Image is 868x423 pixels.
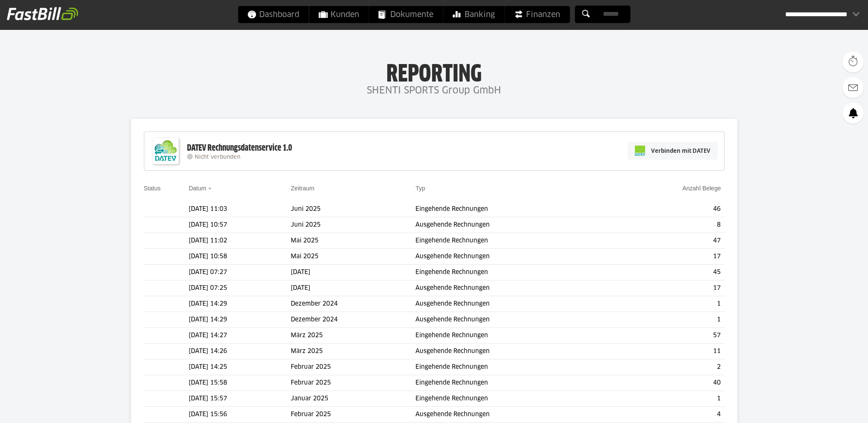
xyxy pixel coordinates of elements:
td: Eingehende Rechnungen [415,328,613,344]
td: [DATE] 14:25 [189,359,291,375]
td: März 2025 [291,328,415,344]
a: Dashboard [238,6,309,23]
td: [DATE] 10:58 [189,249,291,265]
div: DATEV Rechnungsdatenservice 1.0 [187,143,292,154]
td: 45 [613,265,724,280]
td: Ausgehende Rechnungen [415,344,613,359]
td: 46 [613,201,724,217]
img: pi-datev-logo-farbig-24.svg [635,146,645,156]
td: Ausgehende Rechnungen [415,296,613,312]
a: Status [144,185,161,192]
td: Februar 2025 [291,359,415,375]
td: März 2025 [291,344,415,359]
span: Finanzen [514,6,560,23]
h1: Reporting [85,60,783,82]
td: Eingehende Rechnungen [415,233,613,249]
td: Mai 2025 [291,233,415,249]
td: Dezember 2024 [291,296,415,312]
td: Januar 2025 [291,391,415,407]
td: Mai 2025 [291,249,415,265]
td: Eingehende Rechnungen [415,391,613,407]
td: [DATE] 14:29 [189,296,291,312]
span: Nicht verbunden [195,155,240,160]
td: [DATE] 10:57 [189,217,291,233]
td: [DATE] 07:25 [189,280,291,296]
td: 47 [613,233,724,249]
td: 1 [613,312,724,328]
span: Dokumente [378,6,433,23]
img: fastbill_logo_white.png [7,7,78,20]
td: Eingehende Rechnungen [415,265,613,280]
a: Banking [443,6,504,23]
td: [DATE] 14:29 [189,312,291,328]
td: 40 [613,375,724,391]
td: [DATE] 11:03 [189,201,291,217]
td: Eingehende Rechnungen [415,201,613,217]
a: Datum [189,185,206,192]
td: Juni 2025 [291,217,415,233]
td: [DATE] [291,265,415,280]
a: Zeitraum [291,185,314,192]
td: 57 [613,328,724,344]
td: Ausgehende Rechnungen [415,249,613,265]
td: Dezember 2024 [291,312,415,328]
td: Ausgehende Rechnungen [415,312,613,328]
a: Anzahl Belege [682,185,721,192]
span: Dashboard [247,6,299,23]
td: [DATE] 14:27 [189,328,291,344]
td: 2 [613,359,724,375]
td: [DATE] [291,280,415,296]
td: Eingehende Rechnungen [415,359,613,375]
td: 17 [613,249,724,265]
a: Typ [415,185,425,192]
a: Verbinden mit DATEV [628,142,718,160]
td: 17 [613,280,724,296]
td: [DATE] 15:56 [189,407,291,423]
td: 11 [613,344,724,359]
a: Finanzen [505,6,570,23]
img: DATEV-Datenservice Logo [149,134,183,168]
td: [DATE] 07:27 [189,265,291,280]
td: Februar 2025 [291,375,415,391]
td: Ausgehende Rechnungen [415,407,613,423]
td: 4 [613,407,724,423]
td: [DATE] 15:58 [189,375,291,391]
td: [DATE] 15:57 [189,391,291,407]
td: Juni 2025 [291,201,415,217]
a: Kunden [309,6,368,23]
td: [DATE] 14:26 [189,344,291,359]
span: Banking [453,6,495,23]
td: Ausgehende Rechnungen [415,217,613,233]
iframe: Öffnet ein Widget, in dem Sie weitere Informationen finden [802,397,859,419]
td: Ausgehende Rechnungen [415,280,613,296]
a: Dokumente [369,6,443,23]
img: sort_desc.gif [208,188,213,190]
td: Februar 2025 [291,407,415,423]
td: 1 [613,296,724,312]
span: Verbinden mit DATEV [651,146,710,155]
td: 1 [613,391,724,407]
td: Eingehende Rechnungen [415,375,613,391]
td: 8 [613,217,724,233]
span: Kunden [319,6,359,23]
td: [DATE] 11:02 [189,233,291,249]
